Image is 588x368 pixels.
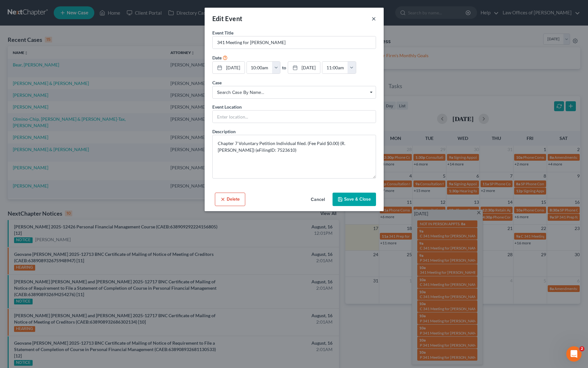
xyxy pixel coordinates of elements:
[579,346,584,351] span: 2
[282,64,286,71] label: to
[212,15,243,22] span: Edit Event
[212,30,233,35] span: Event Title
[212,79,222,86] label: Case
[213,62,245,74] a: [DATE]
[212,103,242,110] label: Event Location
[212,128,236,135] label: Description
[213,111,376,123] input: Enter location...
[333,193,376,206] button: Save & Close
[212,54,222,61] label: Date
[212,86,376,99] span: Select box activate
[306,193,330,206] button: Cancel
[217,89,371,96] span: Search case by name...
[288,62,320,74] a: [DATE]
[215,193,245,206] button: Delete
[247,62,272,74] input: -- : --
[566,346,582,362] iframe: Intercom live chat
[213,36,376,49] input: Enter event name...
[372,15,376,22] button: ×
[322,62,348,74] input: -- : --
